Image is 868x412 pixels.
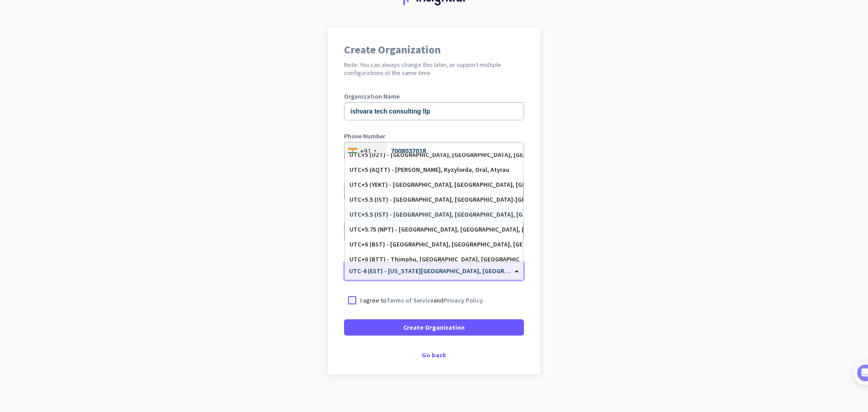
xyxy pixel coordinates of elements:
div: Go back [344,352,524,358]
label: Organization Size (Optional) [344,213,524,219]
input: What is the name of your organization? [344,102,524,120]
label: Phone Number [344,133,524,139]
div: UTC+5.5 (IST) - [GEOGRAPHIC_DATA], [GEOGRAPHIC_DATA]-[GEOGRAPHIC_DATA], [GEOGRAPHIC_DATA], [GEOGR... [349,196,519,204]
input: 74104 10123 [344,142,524,160]
p: I agree to and [360,296,483,305]
label: Organization Time Zone [344,252,524,259]
span: Create Organization [403,323,465,332]
div: UTC+5 (AQTT) - [PERSON_NAME], Kyzylorda, Oral, Atyrau [349,166,519,174]
label: Organization Name [344,93,524,99]
div: UTC+5 (YEKT) - [GEOGRAPHIC_DATA], [GEOGRAPHIC_DATA], [GEOGRAPHIC_DATA], [GEOGRAPHIC_DATA] [349,181,519,189]
div: +91 [360,147,371,156]
div: UTC+5.75 (NPT) - [GEOGRAPHIC_DATA], [GEOGRAPHIC_DATA], [GEOGRAPHIC_DATA], [GEOGRAPHIC_DATA] [349,226,519,233]
div: UTC+6 (BTT) - Thimphu, [GEOGRAPHIC_DATA], [GEOGRAPHIC_DATA], [GEOGRAPHIC_DATA] [349,256,519,263]
div: UTC+5.5 (IST) - [GEOGRAPHIC_DATA], [GEOGRAPHIC_DATA], [GEOGRAPHIC_DATA], [GEOGRAPHIC_DATA] [349,211,519,218]
a: Terms of Service [387,296,434,304]
div: UTC+6 (BST) - [GEOGRAPHIC_DATA], [GEOGRAPHIC_DATA], [GEOGRAPHIC_DATA], [GEOGRAPHIC_DATA] [349,241,519,248]
div: Options List [345,153,523,262]
a: Privacy Policy [443,296,483,304]
h2: Note: You can always change this later, or support multiple configurations at the same time [344,61,524,77]
label: Organization language [344,173,410,179]
h1: Create Organization [344,44,524,55]
div: UTC+5 (UZT) - [GEOGRAPHIC_DATA], [GEOGRAPHIC_DATA], [GEOGRAPHIC_DATA], [GEOGRAPHIC_DATA] [349,151,519,159]
button: Create Organization [344,319,524,336]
